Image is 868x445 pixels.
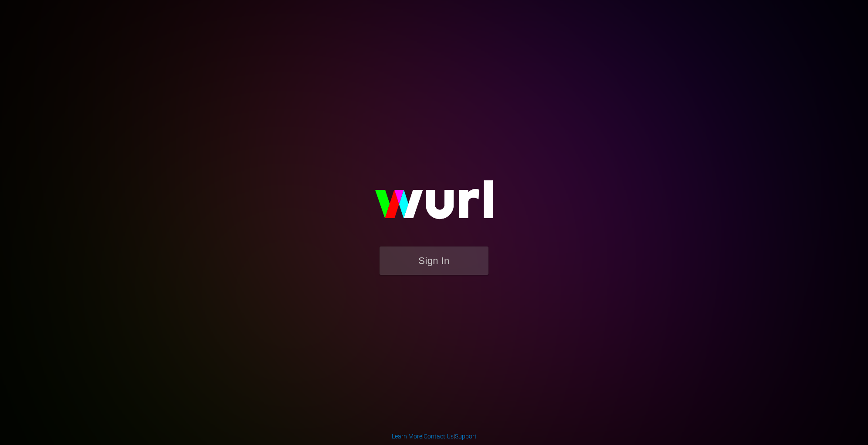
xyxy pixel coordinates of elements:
a: Support [455,433,477,440]
div: | | [392,432,477,441]
a: Learn More [392,433,422,440]
img: wurl-logo-on-black-223613ac3d8ba8fe6dc639794a292ebdb59501304c7dfd60c99c58986ef67473.svg [347,161,521,246]
a: Contact Us [424,433,454,440]
button: Sign In [380,246,488,275]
